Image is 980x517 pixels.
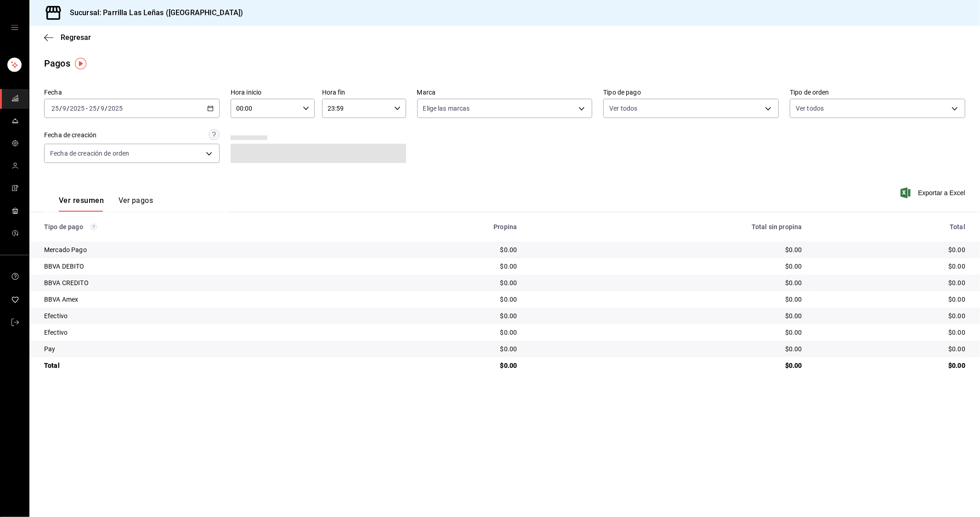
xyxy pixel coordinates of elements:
[91,224,97,230] svg: Los pagos realizados con Pay y otras terminales son montos brutos.
[231,90,315,96] label: Hora inicio
[100,105,105,112] input: --
[44,328,350,337] div: Efectivo
[417,90,593,96] label: Marca
[89,105,97,112] input: --
[62,105,67,112] input: --
[364,223,517,230] div: Propina
[532,344,802,354] div: $0.00
[75,58,86,69] img: Tooltip marker
[364,361,517,370] div: $0.00
[44,361,350,370] div: Total
[61,33,91,42] span: Regresar
[902,187,965,198] button: Exportar a Excel
[44,245,350,254] div: Mercado Pago
[364,328,517,337] div: $0.00
[44,295,350,304] div: BBVA Amex
[364,278,517,287] div: $0.00
[423,104,470,113] span: Elige las marcas
[817,262,965,271] div: $0.00
[322,90,406,96] label: Hora fin
[59,196,104,212] button: Ver resumen
[44,262,350,271] div: BBVA DEBITO
[108,105,123,112] input: ----
[62,7,243,18] h3: Sucursal: Parrilla Las Leñas ([GEOGRAPHIC_DATA])
[532,278,802,287] div: $0.00
[817,311,965,320] div: $0.00
[364,245,517,254] div: $0.00
[105,105,108,112] span: /
[97,105,100,112] span: /
[364,311,517,320] div: $0.00
[532,311,802,320] div: $0.00
[532,328,802,337] div: $0.00
[44,223,350,230] div: Tipo de pago
[44,56,70,70] div: Pagos
[532,262,802,271] div: $0.00
[44,90,220,96] label: Fecha
[532,361,802,370] div: $0.00
[364,295,517,304] div: $0.00
[817,295,965,304] div: $0.00
[817,278,965,287] div: $0.00
[817,245,965,254] div: $0.00
[817,361,965,370] div: $0.00
[44,344,350,354] div: Pay
[817,344,965,354] div: $0.00
[817,328,965,337] div: $0.00
[119,196,153,212] button: Ver pagos
[11,24,18,31] button: open drawer
[364,262,517,271] div: $0.00
[532,245,802,254] div: $0.00
[67,105,69,112] span: /
[609,104,637,113] span: Ver todos
[86,105,88,112] span: -
[796,104,824,113] span: Ver todos
[364,344,517,354] div: $0.00
[51,105,59,112] input: --
[532,295,802,304] div: $0.00
[44,130,96,140] div: Fecha de creación
[69,105,85,112] input: ----
[50,149,129,158] span: Fecha de creación de orden
[790,90,965,96] label: Tipo de orden
[603,90,779,96] label: Tipo de pago
[532,223,802,230] div: Total sin propina
[59,196,153,212] div: navigation tabs
[817,223,965,230] div: Total
[59,105,62,112] span: /
[44,33,91,42] button: Regresar
[44,311,350,320] div: Efectivo
[44,278,350,287] div: BBVA CREDITO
